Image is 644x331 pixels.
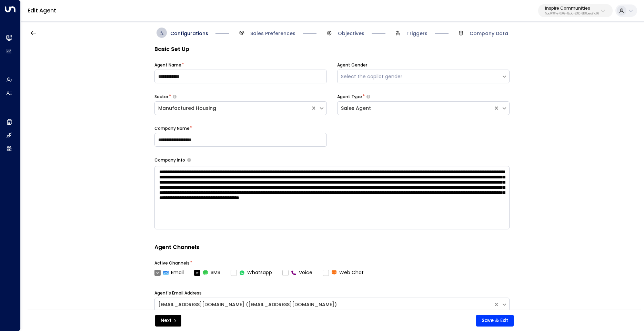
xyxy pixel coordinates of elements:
label: Active Channels [154,260,190,266]
h3: Basic Set Up [154,45,510,55]
p: Inspire Communities [545,6,599,10]
label: Agent Name [154,62,181,68]
label: Email [154,269,184,276]
div: Select the copilot gender [341,73,498,80]
span: Configurations [170,30,208,37]
a: Edit Agent [28,7,56,14]
button: Select whether your copilot will handle inquiries directly from leads or from brokers representin... [366,94,370,99]
label: Web Chat [323,269,364,276]
label: SMS [194,269,220,276]
h4: Agent Channels [154,243,510,253]
label: Agent Gender [337,62,367,68]
button: Next [155,315,181,327]
button: Provide a brief overview of your company, including your industry, products or services, and any ... [187,158,191,162]
label: Agent Type [337,94,362,100]
div: Manufactured Housing [158,105,307,112]
button: Select whether your copilot will handle inquiries directly from leads or from brokers representin... [173,94,177,99]
label: Company Name [154,125,190,132]
p: 5ac0484e-0702-4bbb-8380-6168aea91a66 [545,12,599,15]
label: Whatsapp [231,269,272,276]
span: Triggers [406,30,427,37]
label: Voice [282,269,312,276]
label: Company Info [154,157,185,163]
span: Company Data [470,30,508,37]
button: Inspire Communities5ac0484e-0702-4bbb-8380-6168aea91a66 [538,4,613,17]
div: Sales Agent [341,105,490,112]
button: Save & Exit [476,315,514,327]
div: [EMAIL_ADDRESS][DOMAIN_NAME] ([EMAIL_ADDRESS][DOMAIN_NAME]) [158,301,490,308]
span: Sales Preferences [250,30,295,37]
label: Sector [154,94,168,100]
label: Agent's Email Address [154,290,202,296]
span: Objectives [338,30,364,37]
